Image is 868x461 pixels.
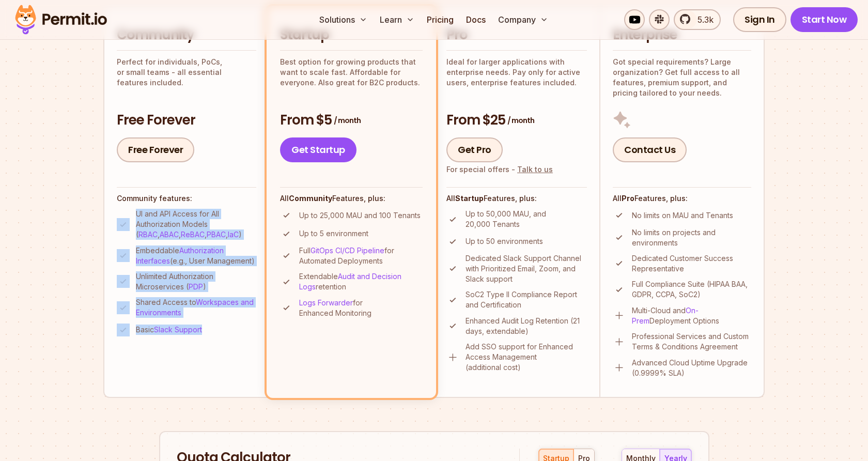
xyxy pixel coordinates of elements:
[632,279,751,300] p: Full Compliance Suite (HIPAA BAA, GDPR, CCPA, SoC2)
[311,246,384,255] a: GitOps CI/CD Pipeline
[622,194,634,203] strong: Pro
[466,236,543,247] p: Up to 50 environments
[466,316,587,336] p: Enhanced Audit Log Retention (21 days, extendable)
[613,57,751,98] p: Got special requirements? Large organization? Get full access to all features, premium support, a...
[136,246,224,265] a: Authorization Interfaces
[446,111,587,130] h3: From $25
[376,9,419,30] button: Learn
[466,342,587,373] p: Add SSO support for Enhanced Access Management (additional cost)
[228,230,239,239] a: IaC
[315,9,371,30] button: Solutions
[613,193,751,204] h4: All Features, plus:
[280,193,423,204] h4: All Features, plus:
[455,194,484,203] strong: Startup
[446,137,503,162] a: Get Pro
[299,298,353,307] a: Logs Forwarder
[117,57,256,88] p: Perfect for individuals, PoCs, or small teams - all essential features included.
[446,164,553,175] div: For special offers -
[334,115,361,126] span: / month
[280,57,423,88] p: Best option for growing products that want to scale fast. Affordable for everyone. Also great for...
[117,111,256,130] h3: Free Forever
[299,210,421,221] p: Up to 25,000 MAU and 100 Tenants
[207,230,226,239] a: PBAC
[632,227,751,248] p: No limits on projects and environments
[674,9,721,30] a: 5.3k
[280,111,423,130] h3: From $5
[136,245,256,266] p: Embeddable (e.g., User Management)
[632,253,751,274] p: Dedicated Customer Success Representative
[136,209,256,240] p: UI and API Access for All Authorization Models ( , , , , )
[138,230,158,239] a: RBAC
[517,165,553,174] a: Talk to us
[181,230,205,239] a: ReBAC
[632,358,751,378] p: Advanced Cloud Uptime Upgrade (0.9999% SLA)
[136,297,256,318] p: Shared Access to
[466,289,587,310] p: SoC2 Type II Compliance Report and Certification
[154,325,202,334] a: Slack Support
[446,57,587,88] p: Ideal for larger applications with enterprise needs. Pay only for active users, enterprise featur...
[466,253,587,284] p: Dedicated Slack Support Channel with Prioritized Email, Zoom, and Slack support
[117,193,256,204] h4: Community features:
[446,193,587,204] h4: All Features, plus:
[466,209,587,229] p: Up to 50,000 MAU, and 20,000 Tenants
[299,271,423,292] p: Extendable retention
[117,137,194,162] a: Free Forever
[613,137,687,162] a: Contact Us
[10,2,112,37] img: Permit logo
[189,282,203,291] a: PDP
[494,9,552,30] button: Company
[136,325,202,335] p: Basic
[632,306,699,325] a: On-Prem
[299,245,423,266] p: Full for Automated Deployments
[136,271,256,292] p: Unlimited Authorization Microservices ( )
[733,7,786,32] a: Sign In
[507,115,534,126] span: / month
[299,228,368,239] p: Up to 5 environment
[289,194,332,203] strong: Community
[299,298,423,318] p: for Enhanced Monitoring
[160,230,179,239] a: ABAC
[462,9,490,30] a: Docs
[691,13,714,26] span: 5.3k
[632,331,751,352] p: Professional Services and Custom Terms & Conditions Agreement
[280,137,357,162] a: Get Startup
[632,210,733,221] p: No limits on MAU and Tenants
[299,272,401,291] a: Audit and Decision Logs
[423,9,458,30] a: Pricing
[632,305,751,326] p: Multi-Cloud and Deployment Options
[791,7,858,32] a: Start Now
